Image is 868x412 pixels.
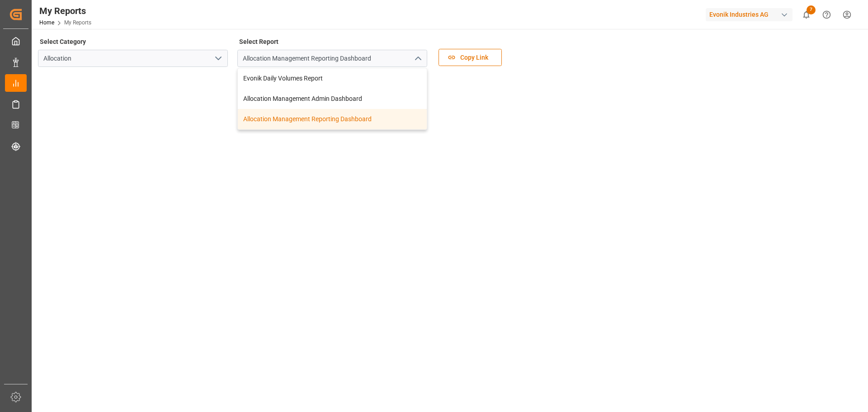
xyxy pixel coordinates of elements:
button: Copy Link [439,49,502,66]
button: open menu [211,52,225,66]
div: Allocation Management Admin Dashboard [238,89,427,109]
div: Allocation Management Reporting Dashboard [238,109,427,129]
input: Type to search/select [237,50,427,67]
button: close menu [410,52,424,66]
button: show 7 new notifications [796,5,816,25]
span: Copy Link [456,53,493,62]
button: Help Center [816,5,837,25]
a: Home [39,19,54,26]
button: Evonik Industries AG [706,6,796,23]
label: Select Category [38,35,87,48]
span: 7 [807,5,816,14]
label: Select Report [237,35,280,48]
input: Type to search/select [38,50,228,67]
div: My Reports [39,4,91,18]
div: Evonik Industries AG [706,8,793,21]
div: Evonik Daily Volumes Report [238,68,427,89]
